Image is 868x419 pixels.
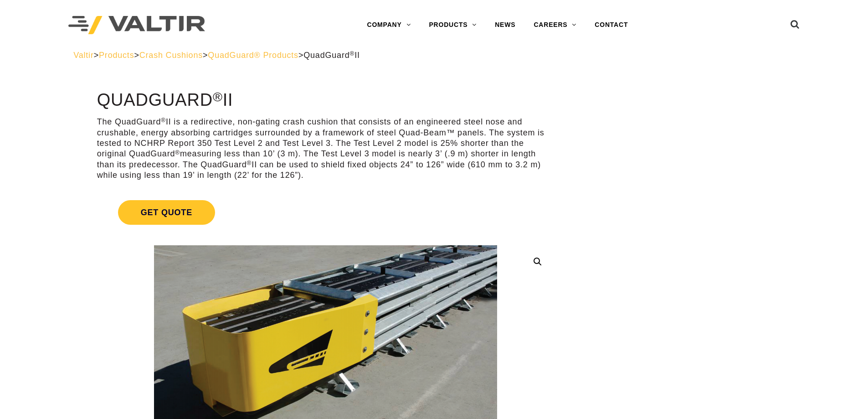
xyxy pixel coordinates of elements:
[118,200,215,225] span: Get Quote
[358,16,420,34] a: COMPANY
[73,50,795,61] div: > > > >
[486,16,524,34] a: NEWS
[97,117,554,181] p: The QuadGuard II is a redirective, non-gating crash cushion that consists of an engineered steel ...
[73,51,93,60] a: Valtir
[161,117,166,124] sup: ®
[524,16,586,34] a: CAREERS
[420,16,486,34] a: PRODUCTS
[247,160,252,166] sup: ®
[68,16,205,35] img: Valtir
[99,51,134,60] a: Products
[213,89,223,104] sup: ®
[586,16,637,34] a: CONTACT
[350,50,355,57] sup: ®
[303,51,360,60] span: QuadGuard II
[97,189,554,236] a: Get Quote
[97,91,554,110] h1: QuadGuard II
[208,51,298,60] a: QuadGuard® Products
[139,51,203,60] a: Crash Cushions
[175,149,180,156] sup: ®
